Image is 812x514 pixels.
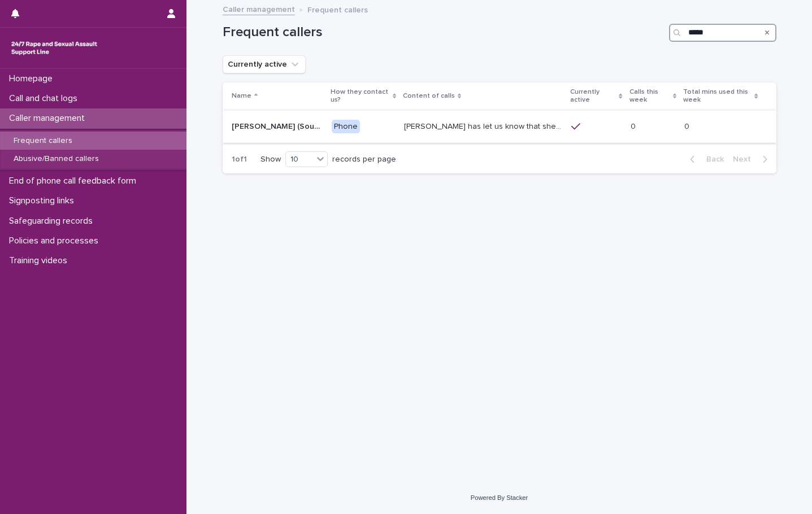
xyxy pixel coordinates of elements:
span: Next [733,155,758,163]
p: Margaret has let us know that she experienced child sexual abuse by a doctor. She was raped by he... [404,120,565,132]
p: Currently active [570,86,616,107]
button: Currently active [223,55,306,73]
p: Content of calls [403,90,455,102]
span: Back [700,155,724,163]
a: Powered By Stacker [471,494,528,501]
p: Training videos [5,255,76,266]
p: Abusive/Banned callers [5,154,108,164]
p: Show [260,155,281,164]
img: rhQMoQhaT3yELyF149Cw [9,37,99,59]
p: Name [232,90,251,102]
p: records per page [332,155,396,164]
button: Back [681,154,728,164]
p: Signposting links [5,195,83,206]
p: Frequent callers [5,136,81,146]
p: Policies and processes [5,236,107,246]
p: Frequent callers [307,3,368,15]
p: Call and chat logs [5,93,86,104]
p: Margaret (South-West of England) [232,120,325,132]
p: Safeguarding records [5,216,102,226]
input: Search [669,24,776,42]
div: 10 [286,154,313,165]
div: Phone [332,120,360,134]
p: End of phone call feedback form [5,176,145,186]
p: 1 of 1 [223,146,256,173]
p: How they contact us? [331,86,389,107]
p: 0 [631,120,638,132]
p: Homepage [5,73,62,84]
p: Calls this week [629,86,670,107]
p: 0 [684,120,692,132]
tr: [PERSON_NAME] (South-West of [GEOGRAPHIC_DATA])[PERSON_NAME] (South-West of [GEOGRAPHIC_DATA]) Ph... [223,110,776,143]
button: Next [728,154,776,164]
p: Total mins used this week [683,86,752,107]
p: Caller management [5,113,94,124]
a: Caller management [223,2,295,15]
h1: Frequent callers [223,24,665,41]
